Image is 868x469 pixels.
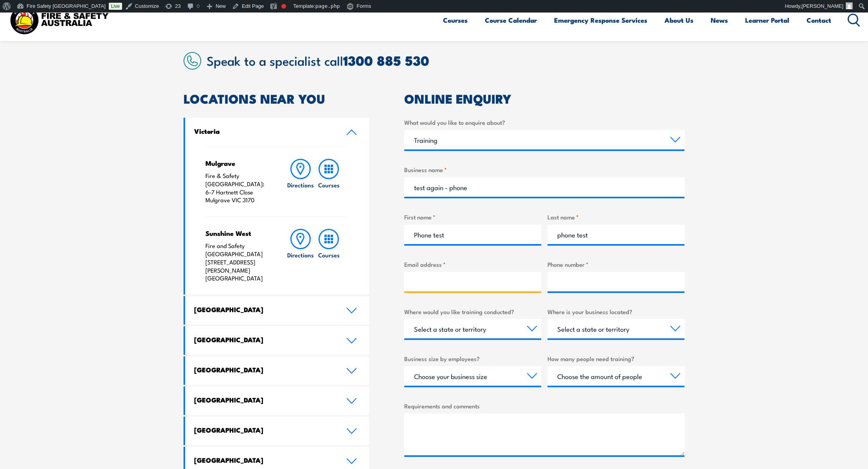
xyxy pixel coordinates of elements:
a: About Us [665,10,693,31]
a: Live [109,3,122,10]
h2: LOCATIONS NEAR YOU [184,93,369,104]
a: Learner Portal [745,10,789,31]
h4: Sunshine West [205,229,271,237]
h6: Courses [318,181,340,189]
a: News [711,10,728,31]
a: Directions [286,159,315,204]
a: [GEOGRAPHIC_DATA] [185,356,369,385]
label: Business name [404,165,684,174]
h4: [GEOGRAPHIC_DATA] [194,335,334,344]
div: Focus keyphrase not set [281,4,286,9]
label: Requirements and comments [404,401,684,410]
span: page.php [315,3,340,9]
a: Courses [315,159,343,204]
h4: Victoria [194,127,334,135]
h4: [GEOGRAPHIC_DATA] [194,395,334,404]
p: Fire & Safety [GEOGRAPHIC_DATA]: 6-7 Hartnett Close Mulgrave VIC 3170 [205,172,271,204]
h4: Mulgrave [205,159,271,167]
label: Where is your business located? [547,307,684,316]
a: [GEOGRAPHIC_DATA] [185,386,369,415]
label: How many people need training? [547,354,684,363]
h4: [GEOGRAPHIC_DATA] [194,456,334,464]
a: [GEOGRAPHIC_DATA] [185,417,369,445]
label: Phone number [547,260,684,269]
a: [GEOGRAPHIC_DATA] [185,296,369,325]
h4: [GEOGRAPHIC_DATA] [194,305,334,314]
p: Fire and Safety [GEOGRAPHIC_DATA] [STREET_ADDRESS][PERSON_NAME] [GEOGRAPHIC_DATA] [205,242,271,282]
h4: [GEOGRAPHIC_DATA] [194,365,334,374]
a: Directions [286,229,315,282]
a: Contact [807,10,831,31]
h2: ONLINE ENQUIRY [404,93,684,104]
a: Courses [443,10,468,31]
label: Business size by employees? [404,354,541,363]
a: 1300 885 530 [343,50,429,70]
h6: Courses [318,251,340,259]
span: [PERSON_NAME] [801,3,843,9]
h6: Directions [287,181,314,189]
label: What would you like to enquire about? [404,118,684,127]
h6: Directions [287,251,314,259]
label: Where would you like training conducted? [404,307,541,316]
h2: Speak to a specialist call [207,53,684,67]
a: [GEOGRAPHIC_DATA] [185,326,369,355]
a: Course Calendar [485,10,537,31]
a: Victoria [185,118,369,146]
label: Last name [547,212,684,221]
a: Courses [315,229,343,282]
label: First name [404,212,541,221]
label: Email address [404,260,541,269]
a: Emergency Response Services [554,10,647,31]
h4: [GEOGRAPHIC_DATA] [194,426,334,434]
